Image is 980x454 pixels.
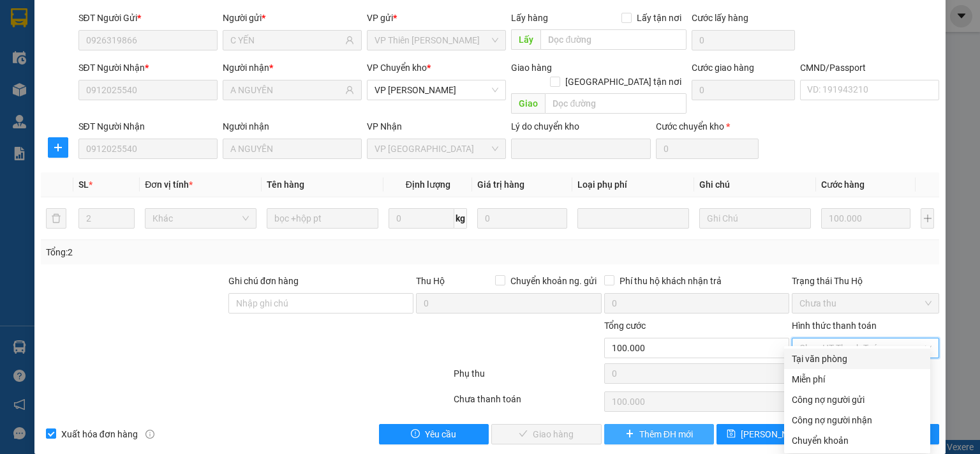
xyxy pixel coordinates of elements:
input: Cước lấy hàng [692,30,795,50]
button: delete [46,208,66,229]
span: VP Trường Chinh [375,139,498,158]
span: plus [48,142,68,153]
span: VP Thiên Đường Bảo Sơn [375,31,498,50]
span: Đơn vị tính [145,179,193,190]
div: Tổng: 2 [46,245,379,259]
input: Tên người gửi [230,33,343,47]
span: Tổng cước [604,321,646,331]
div: Người nhận [223,61,362,75]
div: Công nợ người gửi [792,393,923,407]
div: Cước chuyển kho [656,119,759,133]
span: Tên hàng [267,179,304,190]
span: VP Chuyển kho [367,63,427,73]
span: Định lượng [406,179,450,190]
input: Dọc đường [545,93,687,114]
input: 0 [477,208,567,229]
span: Lấy [511,29,540,50]
div: Người gửi [223,11,362,25]
div: Cước gửi hàng sẽ được ghi vào công nợ của người gửi [784,390,930,410]
span: kg [454,208,467,229]
input: Dọc đường [540,29,687,50]
span: Giao hàng [511,63,552,73]
div: Cước gửi hàng sẽ được ghi vào công nợ của người nhận [784,410,930,430]
span: user [345,36,354,45]
span: Chọn HT Thanh Toán [799,338,932,358]
th: Loại phụ phí [572,172,694,197]
span: info-circle [145,430,154,439]
div: Miễn phí [792,372,923,386]
span: Giao [511,93,545,114]
span: Khác [152,209,249,228]
span: Lấy hàng [511,13,548,23]
span: [GEOGRAPHIC_DATA] tận nơi [560,75,687,89]
span: Lấy tận nơi [632,11,687,25]
div: VP gửi [367,11,506,25]
div: Người nhận [223,119,362,133]
div: Tại văn phòng [792,352,923,366]
div: SĐT Người Nhận [78,61,218,75]
button: checkGiao hàng [491,424,602,444]
input: Ghi Chú [699,208,811,229]
span: Yêu cầu [425,427,456,441]
span: SL [78,179,89,190]
button: plus [48,137,68,158]
span: Giá trị hàng [477,179,524,190]
span: Chưa thu [799,294,932,313]
div: SĐT Người Gửi [78,11,218,25]
input: Cước giao hàng [692,80,795,100]
span: user [345,86,354,95]
div: Công nợ người nhận [792,413,923,427]
div: Chuyển khoản [792,434,923,448]
label: Ghi chú đơn hàng [228,276,299,286]
span: Xuất hóa đơn hàng [56,427,143,441]
button: plusThêm ĐH mới [604,424,715,444]
div: VP Nhận [367,119,506,133]
label: Cước lấy hàng [692,13,748,23]
div: SĐT Người Nhận [78,119,218,133]
span: Cước hàng [821,179,865,190]
div: Phụ thu [452,367,602,389]
label: Cước giao hàng [692,63,754,73]
span: [PERSON_NAME] chuyển hoàn [741,427,862,441]
button: exclamation-circleYêu cầu [379,424,489,444]
input: Ghi chú đơn hàng [228,293,413,314]
span: save [727,429,736,439]
div: CMND/Passport [800,61,939,75]
span: plus [625,429,634,439]
span: exclamation-circle [411,429,420,439]
button: plus [921,208,934,229]
div: Trạng thái Thu Hộ [792,274,939,288]
span: VP Hoàng Gia [375,80,498,100]
span: Thêm ĐH mới [639,427,693,441]
span: Thu Hộ [416,276,445,286]
button: save[PERSON_NAME] chuyển hoàn [716,424,827,444]
div: Lý do chuyển kho [511,119,650,133]
span: Phí thu hộ khách nhận trả [614,274,727,288]
input: Tên người nhận [230,83,343,97]
span: Chuyển khoản ng. gửi [505,274,602,288]
div: Chưa thanh toán [452,392,602,414]
input: VD: Bàn, Ghế [267,208,378,229]
input: 0 [821,208,910,229]
label: Hình thức thanh toán [792,321,877,331]
th: Ghi chú [694,172,816,197]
